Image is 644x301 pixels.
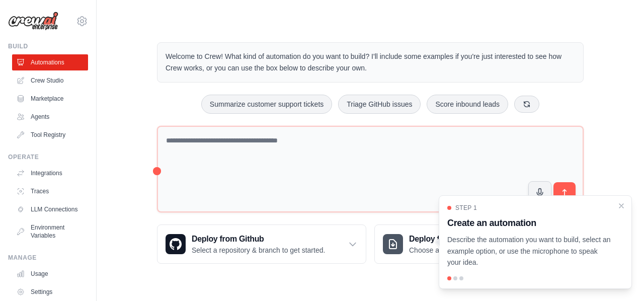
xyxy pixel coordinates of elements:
[12,266,88,282] a: Usage
[166,51,575,74] p: Welcome to Crew! What kind of automation do you want to build? I'll include some examples if you'...
[12,109,88,125] a: Agents
[447,216,611,230] h3: Create an automation
[594,253,644,301] iframe: Chat Widget
[12,201,88,217] a: LLM Connections
[409,245,494,255] p: Choose a zip file to upload.
[12,183,88,199] a: Traces
[12,284,88,300] a: Settings
[617,202,625,210] button: Close walkthrough
[12,219,88,244] a: Environment Variables
[12,91,88,107] a: Marketplace
[455,204,477,212] span: Step 1
[8,12,58,31] img: Logo
[427,95,508,114] button: Score inbound leads
[192,233,325,245] h3: Deploy from Github
[447,234,611,268] p: Describe the automation you want to build, select an example option, or use the microphone to spe...
[8,153,88,161] div: Operate
[12,127,88,143] a: Tool Registry
[12,54,88,70] a: Automations
[12,72,88,89] a: Crew Studio
[8,42,88,50] div: Build
[12,165,88,181] a: Integrations
[409,233,494,245] h3: Deploy from zip file
[201,95,332,114] button: Summarize customer support tickets
[8,254,88,262] div: Manage
[338,95,421,114] button: Triage GitHub issues
[192,245,325,255] p: Select a repository & branch to get started.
